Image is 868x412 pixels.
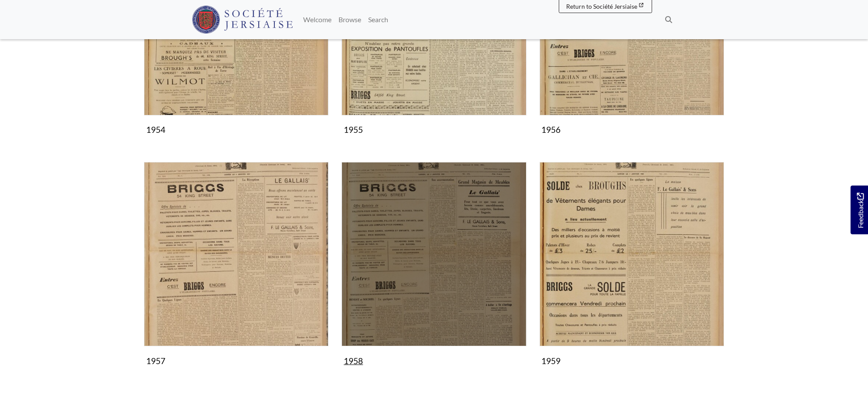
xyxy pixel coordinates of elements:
a: 1958 1958 [342,162,526,369]
a: 1959 1959 [540,162,724,369]
a: Would you like to provide feedback? [851,186,868,234]
img: Société Jersiaise [192,6,293,34]
span: Feedback [855,192,865,228]
img: 1958 [342,162,526,346]
div: Subcollection [137,162,335,382]
div: Subcollection [335,162,533,382]
img: 1957 [144,162,328,346]
a: Browse [335,11,365,28]
div: Subcollection [533,162,731,382]
a: Search [365,11,392,28]
a: 1957 1957 [144,162,328,369]
span: Return to Société Jersiaise [566,3,637,10]
a: Société Jersiaise logo [192,3,293,36]
a: Welcome [300,11,335,28]
img: 1959 [540,162,724,346]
